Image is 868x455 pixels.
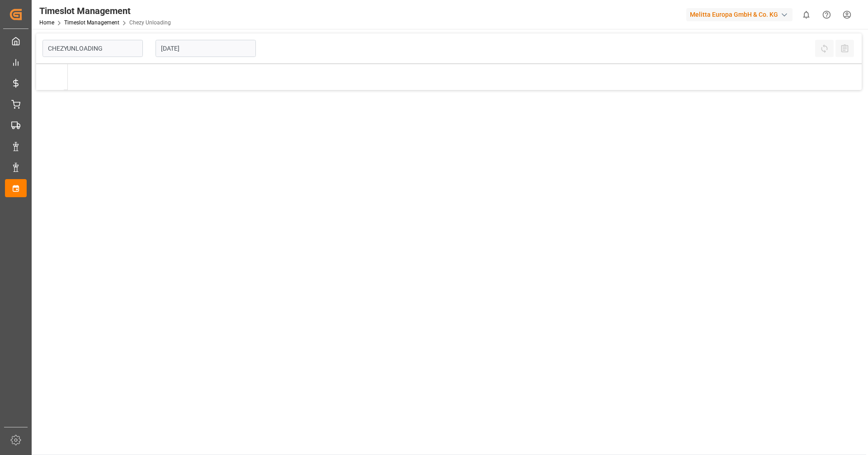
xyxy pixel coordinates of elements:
button: Melitta Europa GmbH & Co. KG [686,6,796,23]
a: Home [39,19,54,26]
button: Help Center [816,5,837,25]
button: show 0 new notifications [796,5,816,25]
a: Timeslot Management [64,19,119,26]
div: Timeslot Management [39,4,171,18]
div: Melitta Europa GmbH & Co. KG [686,8,793,21]
input: DD-MM-YYYY [156,40,256,57]
input: Type to search/select [42,40,143,57]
